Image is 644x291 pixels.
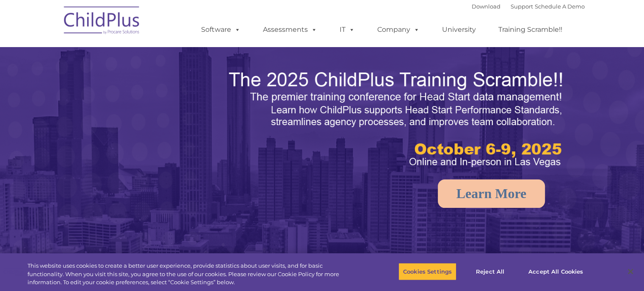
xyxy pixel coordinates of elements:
button: Cookies Settings [398,263,456,280]
a: IT [331,21,363,38]
button: Close [621,262,640,281]
a: Download [472,3,500,10]
div: This website uses cookies to create a better user experience, provide statistics about user visit... [28,262,354,287]
a: Support [511,3,533,10]
font: | [472,3,585,10]
img: ChildPlus by Procare Solutions [60,0,144,43]
a: Software [193,21,249,38]
a: Assessments [254,21,326,38]
a: Learn More [438,179,545,208]
a: University [434,21,484,38]
button: Accept All Cookies [524,263,588,280]
button: Reject All [464,263,517,280]
a: Schedule A Demo [535,3,585,10]
a: Company [369,21,428,38]
a: Training Scramble!! [490,21,571,38]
